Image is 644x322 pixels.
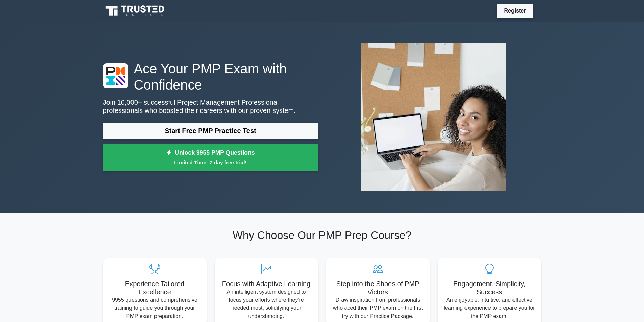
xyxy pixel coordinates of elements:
[103,123,318,139] a: Start Free PMP Practice Test
[332,296,424,320] p: Draw inspiration from professionals who aced their PMP exam on the first try with our Practice Pa...
[103,60,318,93] h1: Ace Your PMP Exam with Confidence
[103,144,318,171] a: Unlock 9955 PMP QuestionsLimited Time: 7-day free trial!
[109,280,201,296] h5: Experience Tailored Excellence
[220,280,313,288] h5: Focus with Adaptive Learning
[112,158,310,166] small: Limited Time: 7-day free trial!
[103,98,318,115] p: Join 10,000+ successful Project Management Professional professionals who boosted their careers w...
[500,6,530,15] a: Register
[220,288,313,320] p: An intelligent system designed to focus your efforts where they're needed most, solidifying your ...
[443,296,536,320] p: An enjoyable, intuitive, and effective learning experience to prepare you for the PMP exam.
[332,280,424,296] h5: Step into the Shoes of PMP Victors
[109,296,201,320] p: 9955 questions and comprehensive training to guide you through your PMP exam preparation.
[443,280,536,296] h5: Engagement, Simplicity, Success
[103,229,541,242] h2: Why Choose Our PMP Prep Course?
